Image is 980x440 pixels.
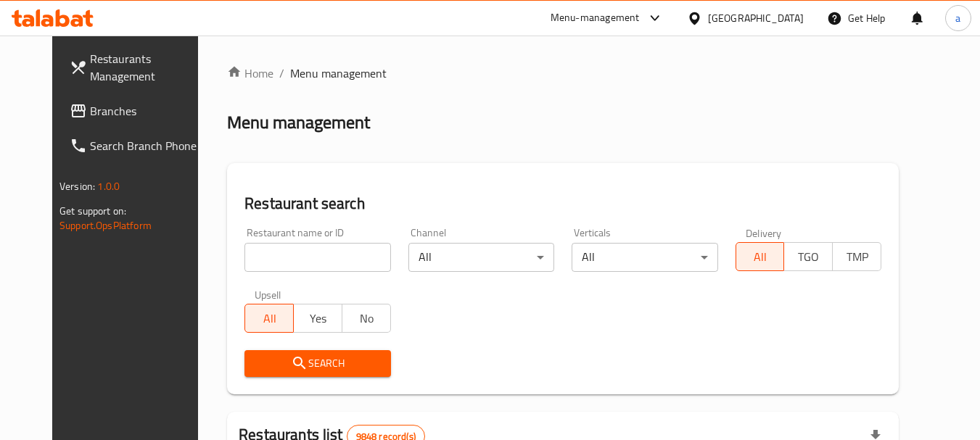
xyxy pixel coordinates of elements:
[572,243,717,272] div: All
[244,304,294,333] button: All
[97,177,120,196] span: 1.0.0
[227,65,273,82] a: Home
[348,308,385,329] span: No
[227,65,899,82] nav: breadcrumb
[708,10,804,26] div: [GEOGRAPHIC_DATA]
[839,246,876,267] span: TMP
[790,246,827,267] span: TGO
[58,94,216,128] a: Branches
[955,10,960,26] span: a
[58,128,216,163] a: Search Branch Phone
[742,246,779,267] span: All
[256,354,379,373] span: Search
[244,193,881,215] h2: Restaurant search
[300,308,337,329] span: Yes
[290,65,387,82] span: Menu management
[251,308,288,329] span: All
[255,289,281,299] label: Upsell
[342,304,391,333] button: No
[59,202,126,220] span: Get support on:
[59,177,95,196] span: Version:
[832,242,881,271] button: TMP
[279,65,284,82] li: /
[90,50,205,85] span: Restaurants Management
[551,9,640,27] div: Menu-management
[244,243,390,272] input: Search for restaurant name or ID..
[293,304,342,333] button: Yes
[408,243,554,272] div: All
[59,216,152,235] a: Support.OpsPlatform
[244,350,390,377] button: Search
[90,137,205,154] span: Search Branch Phone
[746,228,782,238] label: Delivery
[227,111,370,134] h2: Menu management
[783,242,833,271] button: TGO
[90,102,205,120] span: Branches
[736,242,785,271] button: All
[58,41,216,94] a: Restaurants Management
